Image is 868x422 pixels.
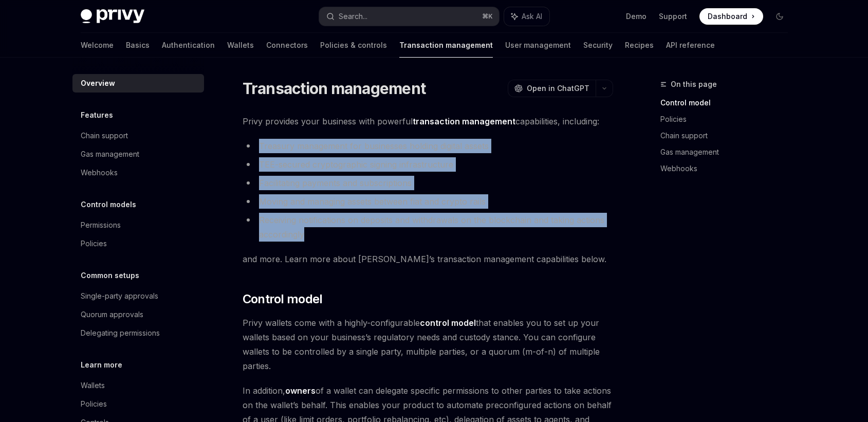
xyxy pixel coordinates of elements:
span: Control model [243,291,323,307]
a: Permissions [72,216,204,234]
div: Wallets [81,379,105,392]
a: Wallets [72,376,204,395]
div: Delegating permissions [81,327,160,339]
a: Webhooks [660,160,796,177]
div: Single-party approvals [81,290,158,302]
div: Policies [81,398,107,410]
a: Dashboard [699,8,763,25]
a: Policies [660,111,796,127]
h5: Learn more [81,359,122,371]
span: Privy provides your business with powerful capabilities, including: [243,114,613,129]
a: Support [659,11,687,22]
a: Transaction management [399,33,493,58]
a: owners [285,386,316,396]
div: Search... [339,10,367,23]
a: Basics [126,33,150,58]
div: Quorum approvals [81,308,143,321]
div: Overview [81,77,115,89]
a: Webhooks [72,163,204,182]
a: Delegating permissions [72,324,204,342]
a: Recipes [625,33,654,58]
a: Security [583,33,613,58]
a: Wallets [227,33,254,58]
button: Ask AI [504,7,549,26]
a: Quorum approvals [72,305,204,324]
a: Single-party approvals [72,287,204,305]
h5: Common setups [81,269,139,282]
span: Dashboard [708,11,747,22]
a: Overview [72,74,204,93]
a: Chain support [72,126,204,145]
a: Authentication [162,33,215,58]
a: Demo [626,11,647,22]
span: Ask AI [522,11,542,22]
li: TEE-secured cryptographic signing infrastructure [243,157,613,172]
button: Toggle dark mode [771,8,788,25]
a: control model [420,318,476,328]
div: Gas management [81,148,139,160]
strong: control model [420,318,476,328]
li: Receiving notifications on deposits and withdrawals on the blockchain and taking actions accordingly [243,213,613,242]
a: Welcome [81,33,114,58]
a: Chain support [660,127,796,144]
button: Open in ChatGPT [508,80,596,97]
li: Treasury management for businesses holding digital assets [243,139,613,153]
h5: Control models [81,198,136,211]
a: Policies [72,395,204,413]
button: Search...⌘K [319,7,499,26]
a: Policies & controls [320,33,387,58]
a: Control model [660,95,796,111]
span: ⌘ K [482,12,493,21]
span: On this page [671,78,717,90]
img: dark logo [81,9,144,24]
div: Webhooks [81,167,118,179]
span: Privy wallets come with a highly-configurable that enables you to set up your wallets based on yo... [243,316,613,373]
div: Permissions [81,219,121,231]
strong: transaction management [413,116,515,126]
a: Connectors [266,33,308,58]
a: Gas management [660,144,796,160]
span: and more. Learn more about [PERSON_NAME]’s transaction management capabilities below. [243,252,613,266]
div: Policies [81,237,107,250]
div: Chain support [81,130,128,142]
li: Moving and managing assets between fiat and crypto rails [243,194,613,209]
a: API reference [666,33,715,58]
a: Gas management [72,145,204,163]
a: Policies [72,234,204,253]
h5: Features [81,109,113,121]
a: User management [505,33,571,58]
h1: Transaction management [243,79,426,98]
span: Open in ChatGPT [527,83,589,94]
li: Facilitating payments and subscriptions [243,176,613,190]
